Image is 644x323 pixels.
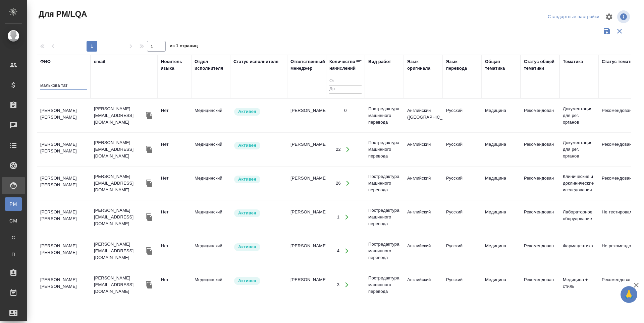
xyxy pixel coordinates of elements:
td: [PERSON_NAME] [287,172,326,195]
td: [PERSON_NAME] [287,273,326,297]
div: Рядовой исполнитель: назначай с учетом рейтинга [233,209,284,218]
input: До [329,85,362,93]
td: [PERSON_NAME] [PERSON_NAME] [37,273,91,297]
div: Общая тематика [485,58,517,72]
td: Нет [158,239,191,263]
td: Постредактура машинного перевода [365,136,404,163]
td: Медицинский [191,172,230,195]
td: [PERSON_NAME] [287,138,326,161]
div: Статус общей тематики [524,58,556,72]
td: Медицинский [191,138,230,161]
span: 🙏 [623,287,635,302]
a: С [5,231,22,244]
div: 26 [336,180,341,187]
div: 4 [337,248,339,254]
td: Постредактура машинного перевода [365,102,404,129]
td: Медицина [482,172,521,195]
div: 1 [337,214,339,220]
td: Рекомендован [521,138,559,161]
td: Постредактура машинного перевода [365,204,404,231]
button: Открыть работы [340,278,354,292]
button: Скопировать [144,178,154,188]
td: Английский [404,273,443,297]
td: Английский [404,239,443,263]
button: Открыть работы [341,143,355,156]
td: [PERSON_NAME] [287,239,326,263]
p: Активен [238,142,256,149]
div: Статус тематики [602,58,638,65]
td: Медицина [482,205,521,229]
input: От [329,77,362,85]
td: Постредактура машинного перевода [365,170,404,197]
td: Английский ([GEOGRAPHIC_DATA]) [404,104,443,127]
td: [PERSON_NAME] [PERSON_NAME] [37,205,91,229]
p: [PERSON_NAME][EMAIL_ADDRESS][DOMAIN_NAME] [94,207,144,227]
div: Рядовой исполнитель: назначай с учетом рейтинга [233,175,284,184]
td: Документация для рег. органов [559,136,598,163]
td: Медицинский [191,239,230,263]
button: Открыть работы [340,210,354,224]
button: Сбросить фильтры [613,25,626,38]
td: Русский [443,273,482,297]
p: Активен [238,108,256,115]
td: Английский [404,172,443,195]
div: Количество начислений [329,58,356,72]
div: Рядовой исполнитель: назначай с учетом рейтинга [233,107,284,116]
p: [PERSON_NAME][EMAIL_ADDRESS][DOMAIN_NAME] [94,106,144,126]
div: Ответственный менеджер [290,58,325,72]
a: П [5,248,22,261]
p: Активен [238,210,256,216]
td: Клинические и доклинические исследования [559,170,598,197]
button: Открыть работы [340,244,354,258]
p: [PERSON_NAME][EMAIL_ADDRESS][DOMAIN_NAME] [94,173,144,193]
td: [PERSON_NAME] [287,104,326,127]
div: Язык оригинала [407,58,439,72]
button: Открыть работы [341,177,355,190]
span: из 1 страниц [170,42,198,52]
td: [PERSON_NAME] [PERSON_NAME] [37,239,91,263]
td: [PERSON_NAME] [PERSON_NAME] [37,172,91,195]
div: split button [546,12,601,22]
button: Сохранить фильтры [600,25,613,38]
td: Медицина [482,104,521,127]
div: Язык перевода [446,58,478,72]
td: Русский [443,104,482,127]
td: [PERSON_NAME] [PERSON_NAME] [37,104,91,127]
span: П [8,251,18,258]
div: Тематика [563,58,583,65]
td: Русский [443,138,482,161]
div: Отдел исполнителя [195,58,227,72]
td: Английский [404,205,443,229]
td: Нет [158,138,191,161]
button: 🙏 [621,286,637,303]
button: Скопировать [144,280,154,290]
td: Постредактура машинного перевода [365,238,404,264]
p: [PERSON_NAME][EMAIL_ADDRESS][DOMAIN_NAME] [94,241,144,261]
span: Настроить таблицу [601,9,617,25]
td: [PERSON_NAME] [PERSON_NAME] [37,138,91,161]
td: Рекомендован [521,239,559,263]
td: Рекомендован [521,205,559,229]
span: PM [8,201,18,207]
div: ФИО [40,58,51,65]
td: Русский [443,172,482,195]
td: Медицина [482,138,521,161]
div: Рядовой исполнитель: назначай с учетом рейтинга [233,141,284,150]
td: Документация для рег. органов [559,102,598,129]
a: PM [5,197,22,211]
td: Нет [158,172,191,195]
div: Рядовой исполнитель: назначай с учетом рейтинга [233,276,284,285]
button: Скопировать [144,111,154,121]
div: 22 [336,146,341,153]
p: [PERSON_NAME][EMAIL_ADDRESS][DOMAIN_NAME] [94,139,144,159]
button: Скопировать [144,246,154,256]
td: Медицинский [191,273,230,297]
button: Скопировать [144,144,154,154]
a: CM [5,214,22,228]
td: Медицина + стиль [559,273,598,297]
button: Скопировать [144,212,154,222]
td: Медицина [482,273,521,297]
td: Фармацевтика [559,239,598,263]
td: Медицинский [191,205,230,229]
td: [PERSON_NAME] [287,205,326,229]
